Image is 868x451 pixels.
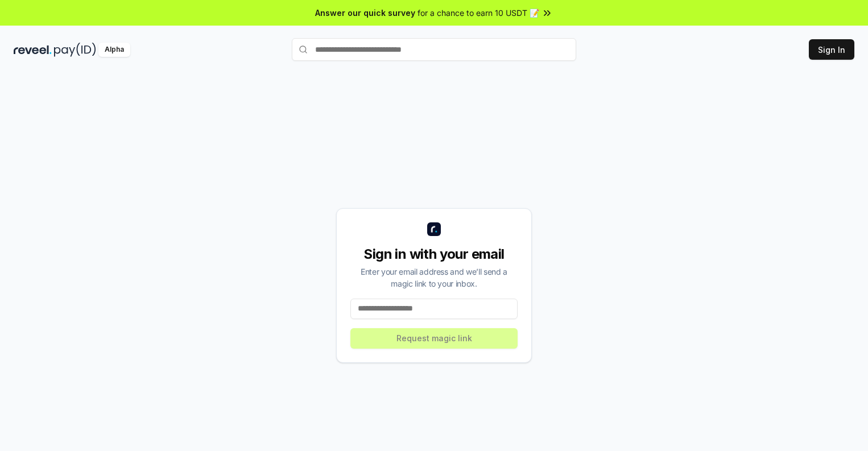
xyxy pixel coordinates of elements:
[418,7,539,19] span: for a chance to earn 10 USDT 📝
[350,266,518,289] div: Enter your email address and we’ll send a magic link to your inbox.
[350,245,518,263] div: Sign in with your email
[315,7,415,19] span: Answer our quick survey
[98,43,130,57] div: Alpha
[427,222,441,236] img: logo_small
[14,43,52,57] img: reveel_dark
[809,39,854,60] button: Sign In
[54,43,96,57] img: pay_id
